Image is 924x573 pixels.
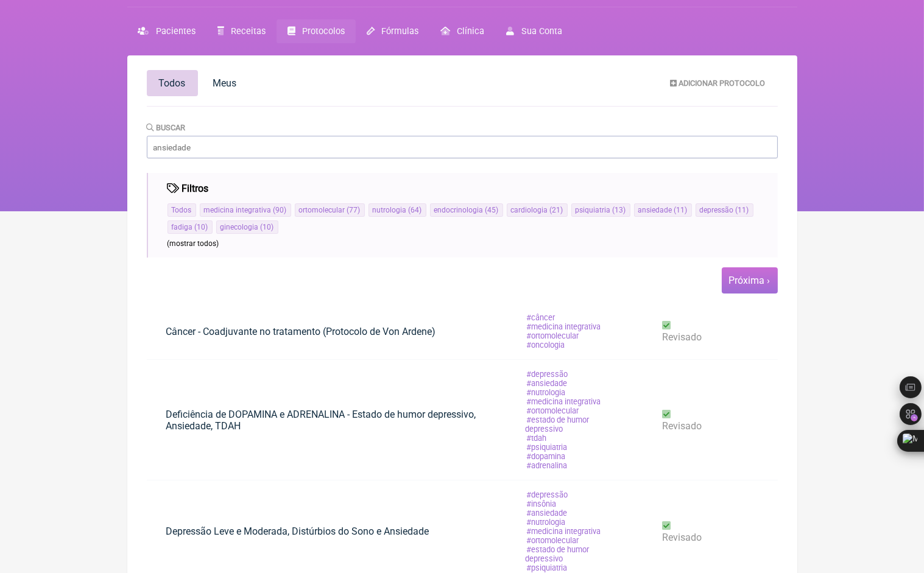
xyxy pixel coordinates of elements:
[231,26,266,37] span: Receitas
[299,206,361,214] a: ortomolecular(77)
[576,206,611,214] span: psiquiatria
[672,206,688,214] span: ( 11 )
[526,536,580,545] span: ortomolecular
[407,206,422,214] span: ( 64 )
[662,331,702,343] span: revisado
[299,206,345,214] span: ortomolecular
[526,490,569,499] span: depressão
[147,516,449,547] a: Depressão Leve e Moderada, Distúrbios do Sono e Ansiedade
[511,206,548,214] span: cardiologia
[729,275,771,286] a: Próxima ›
[168,183,209,194] h4: Filtros
[700,206,749,214] a: depressão(11)
[611,206,626,214] span: ( 13 )
[172,223,193,231] span: fadiga
[434,206,484,214] span: endocrinologia
[220,223,259,231] span: ginecologia
[660,72,775,93] a: Adicionar Protocolo
[526,508,568,518] span: ansiedade
[526,406,580,415] span: ortomolecular
[506,360,643,480] a: depressão ansiedade nutrologia medicina integrativa ortomolecular estado de humor depressivo tdah...
[576,206,626,214] a: psiquiatria(13)
[526,340,566,350] span: oncologia
[193,223,208,231] span: ( 10 )
[734,206,749,214] span: ( 11 )
[526,322,602,331] span: medicina integrativa
[526,379,568,388] span: ansiedade
[345,206,361,214] span: ( 77 )
[526,518,566,527] span: nutrologia
[220,223,274,231] a: ginecologia(10)
[272,206,287,214] span: ( 90 )
[147,70,198,96] a: Todos
[200,70,249,96] a: Meus
[147,123,186,132] label: Buscar
[127,19,206,43] a: Pacientes
[172,206,192,214] a: Todos
[302,26,345,37] span: Protocolos
[429,19,495,43] a: Clínica
[643,510,730,553] a: revisado
[506,303,621,359] a: câncer medicina integrativa ortomolecular oncologia
[159,77,186,89] span: Todos
[521,26,562,37] span: Sua Conta
[526,370,569,379] span: depressão
[147,399,506,441] a: Deficiência de DOPAMINA e ADRENALINA - Estado de humor depressivo, Ansiedade, TDAH
[638,206,672,214] span: ansiedade
[526,415,589,434] span: estado de humor depressivo
[643,399,730,441] a: revisado
[526,499,557,508] span: insônia
[172,223,208,231] a: fadiga(10)
[373,206,422,214] a: nutrologia(64)
[457,26,484,37] span: Clínica
[156,26,196,37] span: Pacientes
[526,545,589,563] span: estado de humor depressivo
[381,26,418,37] span: Fórmulas
[206,19,277,43] a: Receitas
[277,19,356,43] a: Protocolos
[147,136,778,158] input: ansiedade
[484,206,499,214] span: ( 45 )
[526,388,566,397] span: nutrologia
[147,267,778,294] nav: pager
[526,434,548,443] span: tdah
[526,461,568,470] span: adrenalina
[511,206,563,214] a: cardiologia(21)
[643,310,730,353] a: revisado
[373,206,407,214] span: nutrologia
[662,532,702,543] span: revisado
[259,223,274,231] span: ( 10 )
[679,79,765,88] span: Adicionar Protocolo
[548,206,563,214] span: ( 21 )
[495,19,573,43] a: Sua Conta
[638,206,688,214] a: ansiedade(11)
[526,331,580,340] span: ortomolecular
[204,206,287,214] a: medicina integrativa(90)
[213,77,236,89] span: Meus
[168,239,219,248] span: (mostrar todos)
[204,206,272,214] span: medicina integrativa
[356,19,429,43] a: Fórmulas
[147,316,456,347] a: Câncer - Coadjuvante no tratamento (Protocolo de Von Ardene)
[526,563,568,572] span: psiquiatria
[434,206,499,214] a: endocrinologia(45)
[526,443,568,452] span: psiquiatria
[526,527,602,536] span: medicina integrativa
[662,420,702,432] span: revisado
[526,397,602,406] span: medicina integrativa
[526,313,556,322] span: câncer
[700,206,734,214] span: depressão
[526,452,566,461] span: dopamina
